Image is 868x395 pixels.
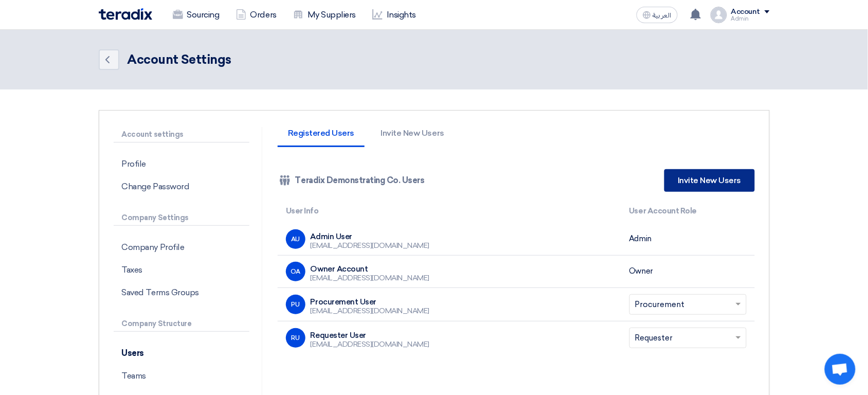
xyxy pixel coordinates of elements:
p: Users [114,342,249,365]
p: Account settings [114,127,249,142]
li: Invite New Users [371,129,455,147]
p: Company Structure [114,316,249,332]
div: [EMAIL_ADDRESS][DOMAIN_NAME] [311,274,430,283]
div: Requester User [311,331,430,340]
p: Company Settings [114,210,249,226]
div: Account [731,8,761,16]
a: Orders [228,4,285,26]
a: Insights [364,4,424,26]
span: العربية [653,12,672,19]
a: My Suppliers [285,4,364,26]
div: RU [286,328,305,348]
div: Procurement User [311,297,430,307]
img: profile_test.png [711,7,727,23]
p: Saved Terms Groups [114,281,249,304]
li: Registered Users [278,129,365,147]
div: Admin User [311,232,430,241]
a: Open chat [825,354,856,385]
td: Owner [621,255,755,288]
button: العربية [637,7,678,23]
p: Taxes [114,259,249,281]
a: Sourcing [165,4,228,26]
div: Account Settings [128,50,231,69]
div: Teradix Demonstrating Co. Users [278,174,425,187]
p: Teams [114,365,249,387]
th: User Info [278,199,621,223]
div: PU [286,295,305,314]
div: [EMAIL_ADDRESS][DOMAIN_NAME] [311,340,430,349]
img: Teradix logo [99,8,152,20]
th: User Account Role [621,199,755,223]
p: Profile [114,153,249,175]
div: [EMAIL_ADDRESS][DOMAIN_NAME] [311,307,430,316]
div: Admin [731,16,770,22]
a: Invite New Users [664,169,754,192]
p: Change Password [114,175,249,198]
div: [EMAIL_ADDRESS][DOMAIN_NAME] [311,241,430,250]
td: Admin [621,223,755,256]
div: Owner Account [311,264,430,274]
div: OA [286,262,305,281]
p: Company Profile [114,236,249,259]
div: AU [286,229,305,249]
